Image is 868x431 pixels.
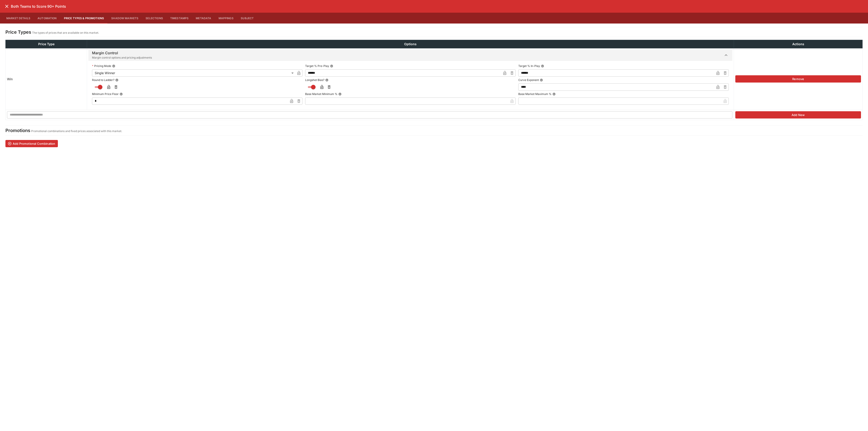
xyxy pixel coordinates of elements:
[5,29,31,35] h4: Price Types
[92,64,111,68] p: Pricing Mode
[541,64,544,68] button: Target % In-Play
[115,78,118,82] button: Round to Ladder?
[112,64,115,68] button: Pricing Mode
[325,78,328,82] button: Longshot Bias?
[167,13,192,24] button: Timestamps
[142,13,167,24] button: Selections
[88,50,732,61] button: Margin Control Margin control options and pricing adjustments
[552,92,556,96] button: Base Market Maximum %
[735,111,861,118] button: Add New
[87,40,734,48] th: Options
[92,78,114,82] p: Round to Ladder?
[92,51,152,55] h6: Margin Control
[120,92,123,96] button: Minimum Price Floor
[734,40,863,48] th: Actions
[215,13,237,24] button: Mappings
[338,92,342,96] button: Base Market Minimum %
[518,64,540,68] p: Target % In-Play
[5,128,30,133] h4: Promotions
[305,64,329,68] p: Target % Pre-Play
[735,75,861,83] button: Remove
[5,140,58,147] button: Add Promotional Combination
[60,13,108,24] button: Price Types & Promotions
[192,13,215,24] button: Metadata
[92,92,119,96] p: Minimum Price Floor
[92,55,152,60] span: Margin control options and pricing adjustments
[6,48,87,110] td: Win
[540,78,543,82] button: Curve Exponent
[92,69,295,77] div: Single Winner
[31,129,122,133] p: Promotional combinations and fixed prices associated with this market.
[108,13,142,24] button: Shadow Markets
[34,13,60,24] button: Automation
[6,40,87,48] th: Price Type
[330,64,333,68] button: Target % Pre-Play
[237,13,257,24] button: Subject
[518,92,552,96] p: Base Market Maximum %
[305,92,337,96] p: Base Market Minimum %
[11,4,66,9] h6: Both Teams to Score 90+ Points
[3,2,11,10] button: close
[518,78,539,82] p: Curve Exponent
[32,31,99,35] p: The types of prices that are available on this market.
[305,78,324,82] p: Longshot Bias?
[3,13,34,24] button: Market Details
